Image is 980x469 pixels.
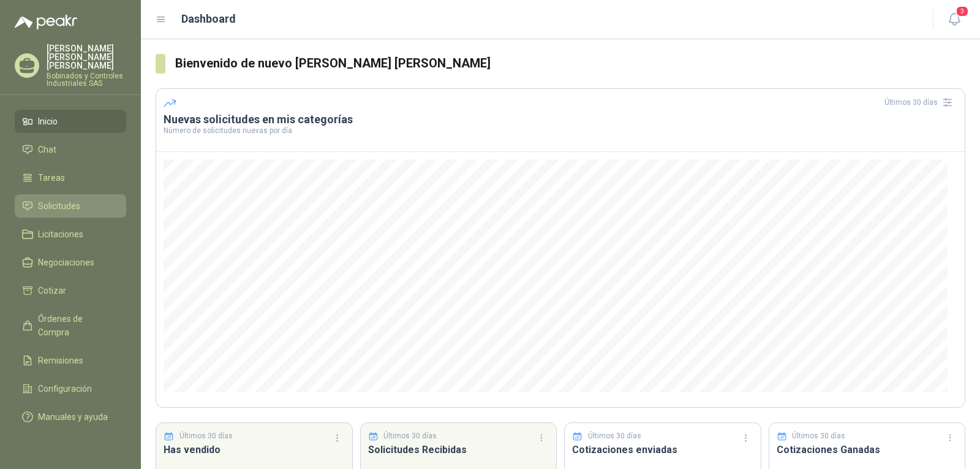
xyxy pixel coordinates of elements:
[181,10,236,28] h1: Dashboard
[38,312,115,339] span: Órdenes de Compra
[38,171,65,185] span: Tareas
[164,442,345,457] h3: Has vendido
[38,284,66,297] span: Cotizar
[15,405,126,429] a: Manuales y ayuda
[38,227,83,241] span: Licitaciones
[588,430,641,442] p: Últimos 30 días
[164,112,957,127] h3: Nuevas solicitudes en mis categorías
[15,110,126,133] a: Inicio
[368,442,549,457] h3: Solicitudes Recibidas
[38,115,58,128] span: Inicio
[38,354,83,367] span: Remisiones
[38,256,94,269] span: Negociaciones
[956,6,969,17] span: 3
[884,93,957,112] div: Últimos 30 días
[15,349,126,372] a: Remisiones
[15,223,126,246] a: Licitaciones
[572,442,753,457] h3: Cotizaciones enviadas
[777,442,958,457] h3: Cotizaciones Ganadas
[38,143,56,156] span: Chat
[15,166,126,189] a: Tareas
[943,9,965,31] button: 3
[15,138,126,161] a: Chat
[38,382,92,395] span: Configuración
[15,279,126,302] a: Cotizar
[15,377,126,400] a: Configuración
[15,15,77,29] img: Logo peakr
[164,127,957,134] p: Número de solicitudes nuevas por día
[15,307,126,344] a: Órdenes de Compra
[38,199,80,213] span: Solicitudes
[15,194,126,218] a: Solicitudes
[15,251,126,274] a: Negociaciones
[47,44,126,70] p: [PERSON_NAME] [PERSON_NAME] [PERSON_NAME]
[792,430,845,442] p: Últimos 30 días
[179,430,233,442] p: Últimos 30 días
[38,410,108,424] span: Manuales y ayuda
[47,72,126,87] p: Bobinados y Controles Industriales SAS
[175,54,965,73] h3: Bienvenido de nuevo [PERSON_NAME] [PERSON_NAME]
[383,430,437,442] p: Últimos 30 días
